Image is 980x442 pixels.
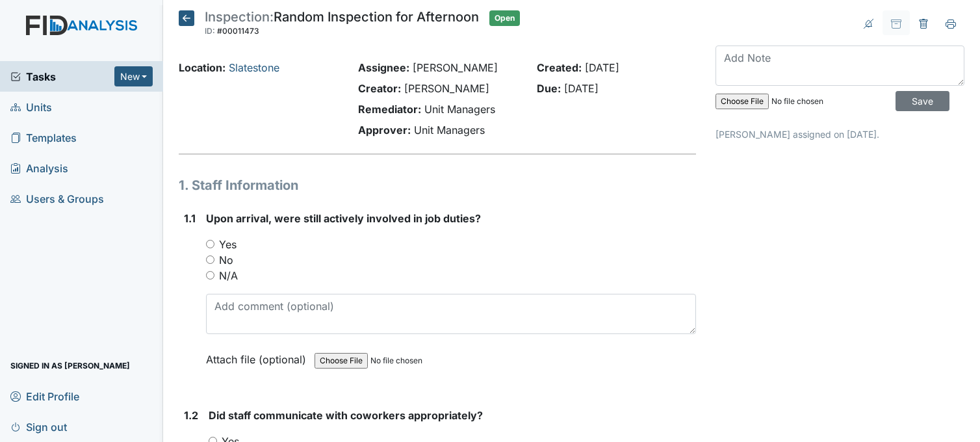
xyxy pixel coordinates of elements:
span: [DATE] [585,61,619,74]
span: Signed in as [PERSON_NAME] [10,356,130,376]
span: Users & Groups [10,188,104,209]
label: 1.1 [184,211,196,226]
span: Analysis [10,158,68,178]
strong: Created: [537,61,582,74]
input: No [206,255,214,264]
strong: Location: [179,61,226,74]
label: N/A [219,268,238,283]
span: [DATE] [564,82,599,95]
span: Sign out [10,417,67,437]
input: Save [896,91,949,111]
input: N/A [206,271,214,279]
h1: 1. Staff Information [179,175,696,195]
span: [PERSON_NAME] [413,61,498,74]
span: #00011473 [217,26,259,36]
span: Inspection: [205,9,274,25]
p: [PERSON_NAME] assigned on [DATE]. [716,127,964,141]
label: Attach file (optional) [206,344,311,367]
span: Edit Profile [10,386,79,406]
span: [PERSON_NAME] [404,82,489,95]
strong: Approver: [358,123,411,136]
span: Unit Managers [424,103,495,116]
input: Yes [206,240,214,248]
label: No [219,252,233,268]
strong: Creator: [358,82,401,95]
a: Slatestone [229,61,279,74]
strong: Remediator: [358,103,421,116]
span: Units [10,97,52,117]
div: Random Inspection for Afternoon [205,10,479,39]
strong: Due: [537,82,561,95]
span: Upon arrival, were still actively involved in job duties? [206,212,481,225]
span: Did staff communicate with coworkers appropriately? [209,409,483,422]
label: 1.2 [184,408,198,423]
button: New [114,66,153,86]
label: Yes [219,237,237,252]
span: ID: [205,26,215,36]
span: Templates [10,127,77,148]
a: Tasks [10,69,114,84]
strong: Assignee: [358,61,409,74]
span: Unit Managers [414,123,485,136]
span: Open [489,10,520,26]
